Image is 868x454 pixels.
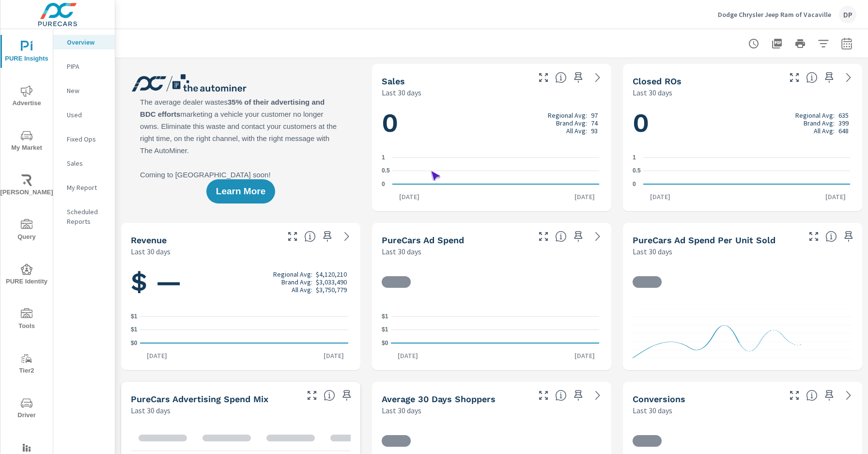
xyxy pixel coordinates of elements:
[382,168,390,174] text: 0.5
[382,235,464,245] h5: PureCars Ad Spend
[339,388,355,403] span: Save this to your personalized report
[339,229,355,244] a: See more details in report
[821,388,837,403] span: Save this to your personalized report
[787,70,802,85] button: Make Fullscreen
[825,231,837,242] span: Average cost of advertising per each vehicle sold at the dealer over the selected date range. The...
[821,70,837,85] span: Save this to your personalized report
[131,394,268,404] h5: PureCars Advertising Spend Mix
[804,119,835,127] p: Brand Avg:
[382,76,405,86] h5: Sales
[131,246,170,257] p: Last 30 days
[841,388,856,403] a: See more details in report
[795,111,835,119] p: Regional Avg:
[633,394,685,404] h5: Conversions
[3,397,50,421] span: Driver
[316,278,347,286] p: $3,033,490
[382,394,496,404] h5: Average 30 Days Shoppers
[838,111,849,119] p: 635
[281,278,312,286] p: Brand Avg:
[633,405,672,416] p: Last 30 days
[806,229,821,244] button: Make Fullscreen
[555,390,567,401] span: A rolling 30 day total of daily Shoppers on the dealership website, averaged over the selected da...
[3,308,50,332] span: Tools
[131,313,138,320] text: $1
[67,62,107,71] p: PIPA
[3,41,50,64] span: PURE Insights
[633,235,775,245] h5: PureCars Ad Spend Per Unit Sold
[568,351,602,360] p: [DATE]
[382,154,385,161] text: 1
[814,127,835,135] p: All Avg:
[3,174,50,198] span: [PERSON_NAME]
[590,70,605,85] a: See more details in report
[304,388,320,403] button: Make Fullscreen
[633,168,641,174] text: 0.5
[548,111,587,119] p: Regional Avg:
[643,192,677,202] p: [DATE]
[53,156,115,171] div: Sales
[3,130,50,154] span: My Market
[841,229,856,244] span: Save this to your personalized report
[53,59,115,74] div: PIPA
[67,86,107,95] p: New
[806,72,818,83] span: Number of Repair Orders Closed by the selected dealership group over the selected time range. [So...
[838,127,849,135] p: 648
[633,107,852,140] h1: 0
[304,231,316,242] span: Total sales revenue over the selected date range. [Source: This data is sourced from the dealer’s...
[67,134,107,144] p: Fixed Ops
[316,286,347,294] p: $3,750,779
[633,154,636,161] text: 1
[53,108,115,122] div: Used
[571,388,586,403] span: Save this to your personalized report
[320,229,335,244] span: Save this to your personalized report
[590,229,605,244] a: See more details in report
[382,405,421,416] p: Last 30 days
[3,264,50,287] span: PURE Identity
[391,351,425,360] p: [DATE]
[806,390,818,401] span: The number of dealer-specified goals completed by a visitor. [Source: This data is provided by th...
[67,110,107,120] p: Used
[556,119,587,127] p: Brand Avg:
[591,127,598,135] p: 93
[131,340,138,346] text: $0
[67,207,107,226] p: Scheduled Reports
[568,192,602,202] p: [DATE]
[382,87,421,98] p: Last 30 days
[392,192,426,202] p: [DATE]
[633,246,672,257] p: Last 30 days
[536,70,551,85] button: Make Fullscreen
[566,127,587,135] p: All Avg:
[285,229,300,244] button: Make Fullscreen
[317,351,351,360] p: [DATE]
[53,180,115,195] div: My Report
[571,70,586,85] span: Save this to your personalized report
[382,107,602,140] h1: 0
[316,270,347,278] p: $4,120,210
[382,313,388,320] text: $1
[839,6,856,23] div: DP
[3,219,50,243] span: Query
[131,266,351,298] h1: $ —
[590,388,605,403] a: See more details in report
[53,83,115,98] div: New
[536,229,551,244] button: Make Fullscreen
[53,35,115,49] div: Overview
[633,181,636,188] text: 0
[837,34,856,53] button: Select Date Range
[633,76,682,86] h5: Closed ROs
[555,72,567,83] span: Number of vehicles sold by the dealership over the selected date range. [Source: This data is sou...
[838,119,849,127] p: 399
[536,388,551,403] button: Make Fullscreen
[206,179,275,204] button: Learn More
[787,388,802,403] button: Make Fullscreen
[382,327,388,333] text: $1
[216,187,265,196] span: Learn More
[555,231,567,242] span: Total cost of media for all PureCars channels for the selected dealership group over the selected...
[718,10,831,19] p: Dodge Chrysler Jeep Ram of Vacaville
[571,229,586,244] span: Save this to your personalized report
[591,119,598,127] p: 74
[131,327,138,333] text: $1
[324,390,335,401] span: This table looks at how you compare to the amount of budget you spend per channel as opposed to y...
[273,270,312,278] p: Regional Avg:
[591,111,598,119] p: 97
